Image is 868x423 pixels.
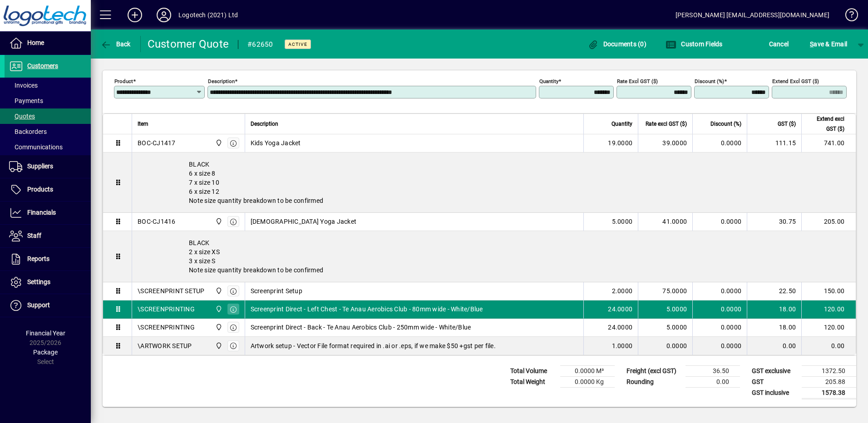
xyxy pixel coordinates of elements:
[251,217,357,226] span: [DEMOGRAPHIC_DATA] Yoga Jacket
[27,39,44,46] span: Home
[585,36,649,52] button: Documents (0)
[26,330,65,337] span: Financial Year
[608,305,632,314] span: 24.0000
[810,37,847,51] span: ave & Email
[5,178,91,201] a: Products
[747,213,801,231] td: 30.75
[692,300,747,319] td: 0.0000
[506,376,560,387] td: Total Weight
[747,337,801,355] td: 0.00
[838,2,857,31] a: Knowledge Base
[27,232,41,239] span: Staff
[114,78,133,84] mat-label: Product
[617,78,658,84] mat-label: Rate excl GST ($)
[769,37,789,51] span: Cancel
[251,286,302,295] span: Screenprint Setup
[686,365,740,376] td: 36.50
[5,225,91,247] a: Staff
[646,119,687,129] span: Rate excl GST ($)
[9,97,43,104] span: Payments
[560,376,615,387] td: 0.0000 Kg
[5,124,91,139] a: Backorders
[5,78,91,93] a: Invoices
[247,37,273,52] div: #62650
[5,32,91,54] a: Home
[27,278,50,285] span: Settings
[622,376,686,387] td: Rounding
[213,216,223,226] span: Central
[676,8,829,22] div: [PERSON_NAME] [EMAIL_ADDRESS][DOMAIN_NAME]
[539,78,558,84] mat-label: Quantity
[5,155,91,178] a: Suppliers
[767,36,791,52] button: Cancel
[9,128,47,135] span: Backorders
[608,138,632,148] span: 19.0000
[644,138,687,148] div: 39.0000
[5,139,91,155] a: Communications
[138,217,176,226] div: BOC-CJ1416
[178,8,238,22] div: Logotech (2021) Ltd
[138,305,195,314] div: \SCREENPRINTING
[747,134,801,152] td: 111.15
[27,209,56,216] span: Financials
[288,41,307,47] span: Active
[27,255,49,262] span: Reports
[251,323,471,332] span: Screenprint Direct - Back - Te Anau Aerobics Club - 250mm wide - White/Blue
[27,62,58,69] span: Customers
[644,323,687,332] div: 5.0000
[120,7,149,23] button: Add
[208,78,235,84] mat-label: Description
[710,119,741,129] span: Discount (%)
[802,376,856,387] td: 205.88
[805,36,852,52] button: Save & Email
[91,36,141,52] app-page-header-button: Back
[778,119,796,129] span: GST ($)
[213,304,223,314] span: Central
[802,387,856,398] td: 1578.38
[644,341,687,350] div: 0.0000
[747,319,801,337] td: 18.00
[148,37,229,51] div: Customer Quote
[747,387,802,398] td: GST inclusive
[612,217,633,226] span: 5.0000
[692,134,747,152] td: 0.0000
[666,40,723,48] span: Custom Fields
[33,349,58,356] span: Package
[747,282,801,300] td: 22.50
[772,78,819,84] mat-label: Extend excl GST ($)
[138,323,195,332] div: \SCREENPRINTING
[251,138,301,148] span: Kids Yoga Jacket
[622,365,686,376] td: Freight (excl GST)
[9,143,63,151] span: Communications
[98,36,133,52] button: Back
[692,213,747,231] td: 0.0000
[587,40,646,48] span: Documents (0)
[251,119,278,129] span: Description
[747,376,802,387] td: GST
[644,286,687,295] div: 75.0000
[692,337,747,355] td: 0.0000
[5,93,91,108] a: Payments
[5,248,91,271] a: Reports
[663,36,725,52] button: Custom Fields
[138,286,205,295] div: \SCREENPRINT SETUP
[612,119,632,129] span: Quantity
[692,319,747,337] td: 0.0000
[5,271,91,294] a: Settings
[138,119,148,129] span: Item
[213,341,223,351] span: Central
[100,40,131,48] span: Back
[27,301,50,309] span: Support
[801,337,856,355] td: 0.00
[801,282,856,300] td: 150.00
[506,365,560,376] td: Total Volume
[644,305,687,314] div: 5.0000
[213,138,223,148] span: Central
[27,186,53,193] span: Products
[807,114,844,134] span: Extend excl GST ($)
[138,138,176,148] div: BOC-CJ1417
[213,286,223,296] span: Central
[138,341,192,350] div: \ARTWORK SETUP
[801,134,856,152] td: 741.00
[692,282,747,300] td: 0.0000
